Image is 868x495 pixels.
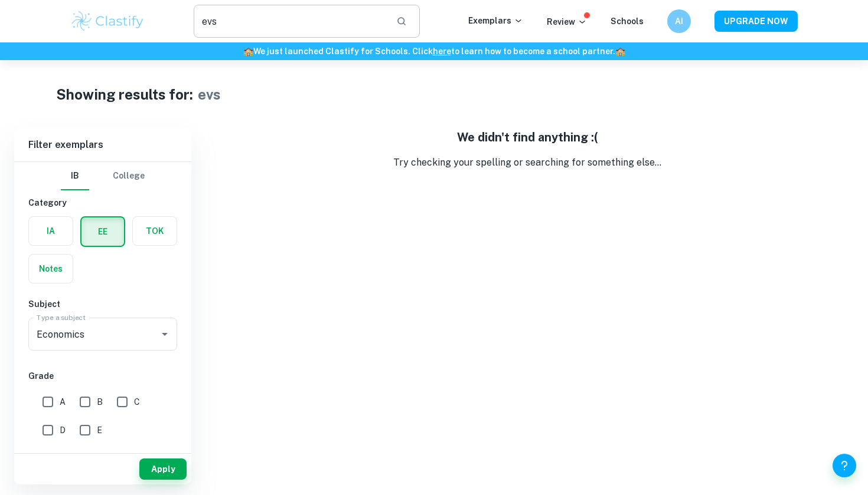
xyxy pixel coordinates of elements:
[81,217,124,246] button: EE
[61,162,89,190] button: IB
[201,156,854,170] p: Try checking your spelling or searching for something else...
[28,196,177,209] h6: Category
[433,47,451,56] a: here
[468,14,523,27] p: Exemplars
[61,162,145,190] div: Filter type choice
[56,84,193,105] h1: Showing results for:
[714,11,798,32] button: UPGRADE NOW
[37,312,86,322] label: Type a subject
[28,369,177,382] h6: Grade
[14,128,191,161] h6: Filter exemplars
[133,217,177,245] button: TOK
[29,217,73,245] button: IA
[547,15,587,28] p: Review
[113,162,145,190] button: College
[28,298,177,311] h6: Subject
[97,424,102,437] span: E
[611,16,644,26] a: Schools
[673,15,686,28] h6: AI
[243,47,253,56] span: 🏫
[615,47,625,56] span: 🏫
[2,45,866,58] h6: We just launched Clastify for Schools. Click to learn how to become a school partner.
[156,326,173,342] button: Open
[60,424,66,437] span: D
[198,84,221,105] h1: evs
[29,255,73,283] button: Notes
[194,5,387,38] input: Search for any exemplars...
[97,395,103,408] span: B
[833,454,856,477] button: Help and Feedback
[70,9,145,33] img: Clastify logo
[60,395,66,408] span: A
[134,395,140,408] span: C
[139,458,187,480] button: Apply
[201,128,854,146] h5: We didn't find anything :(
[667,9,691,33] button: AI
